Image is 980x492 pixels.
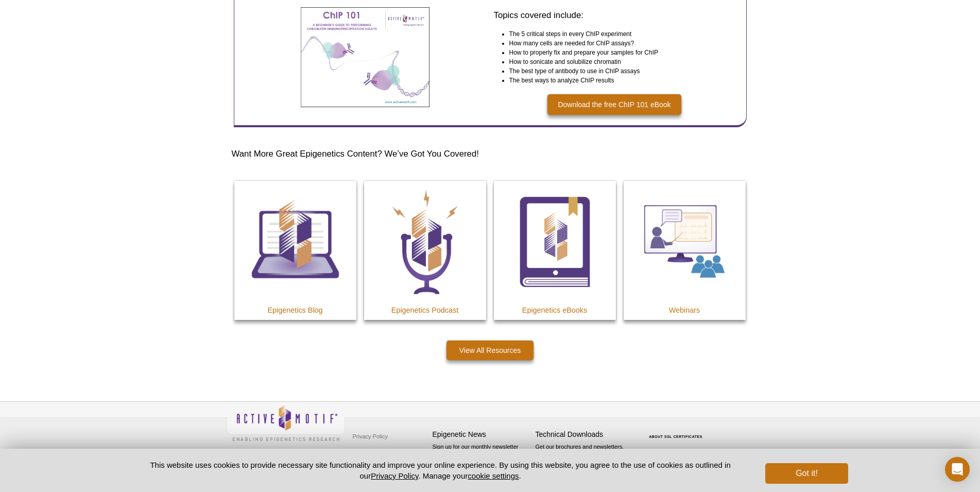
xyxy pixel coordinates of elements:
li: How to sonicate and solubilize chromatin [509,57,726,66]
a: View All Resources [446,341,534,360]
img: Webinars [624,181,746,303]
a: Download the free ChIP 101 eBook [547,94,681,115]
a: Privacy Policy [350,429,390,444]
h4: Epigenetics Blog [234,306,356,315]
a: Terms & Conditions [350,444,404,460]
h3: Topics covered include: [494,9,735,22]
a: ABOUT SSL CERTIFICATES [649,435,702,438]
p: Sign up for our monthly newsletter highlighting recent publications in the field of epigenetics. [433,443,530,478]
img: Epigenetic eBooks [494,181,616,303]
p: Get our brochures and newsletters, or request them by mail. [536,443,633,469]
button: Got it! [765,463,848,484]
p: This website uses cookies to provide necessary site functionality and improve your online experie... [132,460,749,481]
h4: Epigenetic News [433,430,530,439]
li: How to properly fix and prepare your samples for ChIP [509,48,726,57]
h4: Technical Downloads [536,430,633,439]
li: The best type of antibody to use in ChIP assays [509,66,726,76]
h4: Webinars [624,306,746,315]
h4: Epigenetics eBooks [494,306,616,315]
img: Epigenetics Blog [234,181,356,303]
h4: Epigenetics Podcast [364,306,486,315]
img: ChIP eBook 101 [301,7,429,107]
div: Open Intercom Messenger [945,457,970,482]
a: Privacy Policy [371,471,418,480]
a: Epigenetics Blog [234,181,356,320]
img: Active Motif, [227,402,345,444]
a: Epigenetics eBooks [494,181,616,320]
li: The 5 critical steps in every ChIP experiment [509,29,726,39]
li: The best ways to analyze ChIP results [509,76,726,85]
table: Click to Verify - This site chose Symantec SSL for secure e-commerce and confidential communicati... [639,420,716,443]
button: cookie settings [468,471,519,480]
a: Webinars [624,181,746,320]
li: How many cells are needed for ChIP assays? [509,39,726,48]
a: Epigenetics Podcast [364,181,486,320]
img: Epigenetics Podcast [364,181,486,303]
h3: Want More Great Epigenetics Content? We’ve Got You Covered! [232,148,749,160]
